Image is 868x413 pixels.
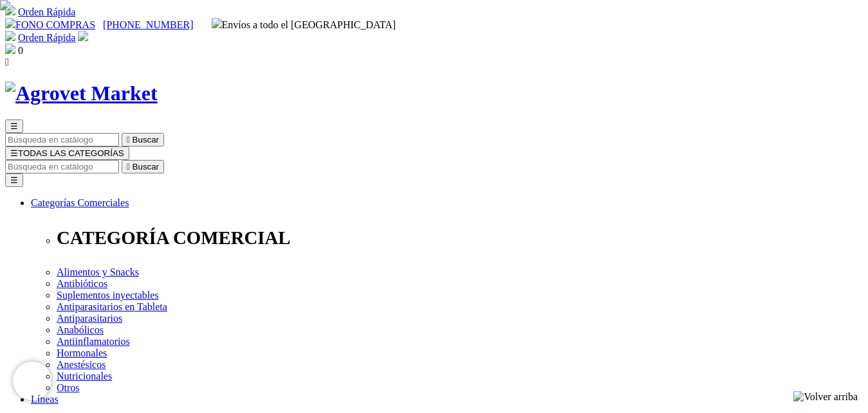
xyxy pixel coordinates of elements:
[57,382,80,393] a: Otros
[793,391,858,403] img: Volver arriba
[13,362,51,400] iframe: Brevo live chat
[57,371,112,382] a: Nutricionales
[57,227,863,249] p: CATEGORÍA COMERCIAL
[57,359,106,370] a: Anestésicos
